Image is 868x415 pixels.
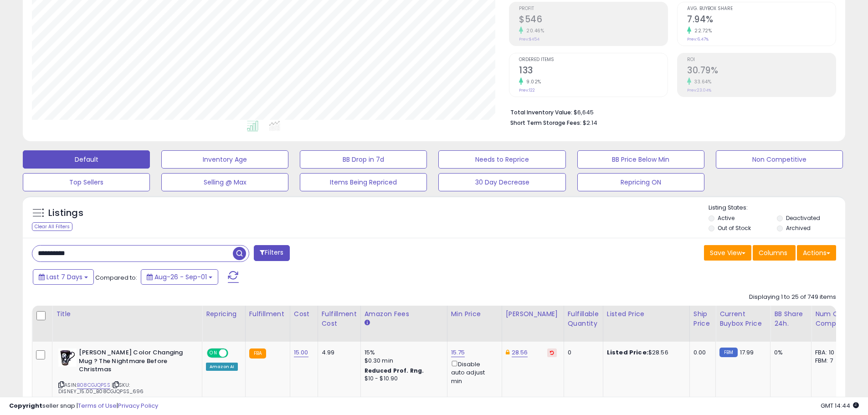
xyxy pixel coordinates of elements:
button: Columns [753,245,796,261]
small: Prev: 23.04% [687,87,711,93]
button: Top Sellers [23,173,150,191]
h2: 133 [519,65,668,77]
button: Needs to Reprice [438,150,565,169]
div: $10 - $10.90 [365,375,440,383]
div: Repricing [206,309,241,319]
span: 17.99 [740,348,754,357]
button: Selling @ Max [161,173,288,191]
h2: 30.79% [687,65,836,77]
button: BB Price Below Min [577,150,704,169]
span: Profit [519,6,668,11]
span: Ordered Items [519,57,668,62]
div: Disable auto adjust min [451,359,495,385]
button: Last 7 Days [33,269,94,285]
b: Reduced Prof. Rng. [365,367,424,374]
button: BB Drop in 7d [300,150,427,169]
a: Privacy Policy [118,401,158,410]
div: FBA: 10 [815,348,845,357]
a: 28.56 [512,348,528,357]
div: FBM: 7 [815,357,845,365]
h5: Listings [48,207,83,220]
small: 33.64% [691,78,711,85]
div: seller snap | | [9,402,158,410]
button: Filters [254,245,289,261]
div: Fulfillment [249,309,286,319]
div: Amazon AI [206,363,238,371]
button: Aug-26 - Sep-01 [141,269,218,285]
div: [PERSON_NAME] [506,309,560,319]
span: Compared to: [95,273,137,282]
small: 22.72% [691,27,712,34]
a: Terms of Use [78,401,117,410]
span: ON [208,349,219,357]
div: Min Price [451,309,498,319]
button: Default [23,150,150,169]
span: 2025-09-9 14:44 GMT [821,401,859,410]
div: Title [56,309,198,319]
small: FBM [719,348,737,357]
div: BB Share 24h. [774,309,807,328]
div: Fulfillment Cost [322,309,357,328]
div: ASIN: [58,348,195,406]
span: Aug-26 - Sep-01 [154,272,207,282]
div: 4.99 [322,348,354,357]
a: 15.75 [451,348,465,357]
b: Listed Price: [607,348,648,357]
span: Last 7 Days [46,272,82,282]
b: Total Inventory Value: [510,108,572,116]
button: Items Being Repriced [300,173,427,191]
h2: $546 [519,14,668,26]
label: Archived [786,224,811,232]
button: Non Competitive [716,150,843,169]
a: B08CGJQPSS [77,381,110,389]
div: 0.00 [693,348,709,357]
div: 0 [568,348,596,357]
label: Active [718,214,734,222]
div: 15% [365,348,440,357]
div: 0% [774,348,804,357]
small: Prev: $454 [519,36,539,42]
small: 20.46% [523,27,544,34]
a: 15.00 [294,348,308,357]
div: Cost [294,309,314,319]
div: Current Buybox Price [719,309,766,328]
p: Listing States: [709,204,845,212]
span: $2.14 [583,118,597,127]
small: 9.02% [523,78,541,85]
span: OFF [227,349,241,357]
div: Clear All Filters [32,222,72,231]
span: Columns [759,248,787,257]
b: Short Term Storage Fees: [510,119,581,127]
small: Amazon Fees. [365,319,370,327]
button: 30 Day Decrease [438,173,565,191]
small: FBA [249,348,266,359]
label: Deactivated [786,214,820,222]
strong: Copyright [9,401,42,410]
button: Inventory Age [161,150,288,169]
div: Amazon Fees [365,309,443,319]
span: ROI [687,57,836,62]
li: $6,645 [510,106,829,117]
span: Avg. Buybox Share [687,6,836,11]
button: Save View [704,245,751,261]
div: Displaying 1 to 25 of 749 items [749,293,836,302]
label: Out of Stock [718,224,751,232]
div: Listed Price [607,309,686,319]
img: 41XJNffTAOL._SL40_.jpg [58,348,77,367]
b: [PERSON_NAME] Color Changing Mug ? The Nightmare Before Christmas [79,348,190,376]
div: Ship Price [693,309,712,328]
button: Repricing ON [577,173,704,191]
small: Prev: 122 [519,87,535,93]
div: Fulfillable Quantity [568,309,599,328]
button: Actions [797,245,836,261]
div: $28.56 [607,348,683,357]
div: $0.30 min [365,357,440,365]
div: Num of Comp. [815,309,848,328]
small: Prev: 6.47% [687,36,709,42]
h2: 7.94% [687,14,836,26]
